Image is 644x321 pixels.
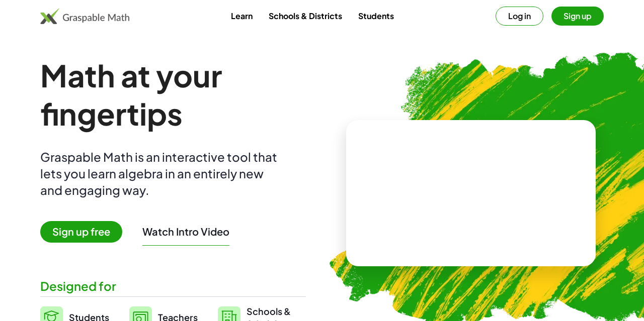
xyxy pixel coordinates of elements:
a: Students [350,7,402,25]
div: Designed for [40,278,306,294]
button: Log in [496,7,543,26]
a: Learn [223,7,261,25]
button: Watch Intro Video [142,225,229,238]
video: What is this? This is dynamic math notation. Dynamic math notation plays a central role in how Gr... [395,155,546,231]
div: Graspable Math is an interactive tool that lets you learn algebra in an entirely new and engaging... [40,149,282,198]
span: Sign up free [40,221,122,243]
h1: Math at your fingertips [40,56,306,133]
button: Sign up [551,7,604,26]
a: Schools & Districts [261,7,350,25]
